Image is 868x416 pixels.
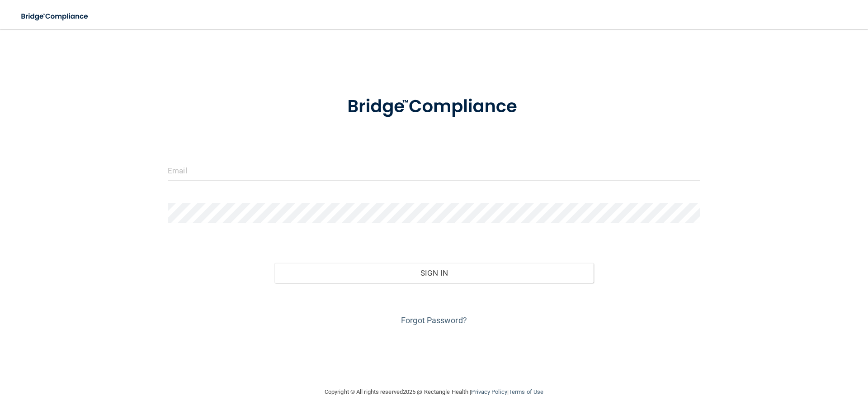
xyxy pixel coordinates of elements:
[401,316,467,325] a: Forgot Password?
[509,388,543,395] a: Terms of Use
[329,83,539,130] img: bridge_compliance_login_screen.278c3ca4.svg
[274,263,594,283] button: Sign In
[168,160,700,181] input: Email
[471,388,507,395] a: Privacy Policy
[269,378,599,406] div: Copyright © All rights reserved 2025 @ Rectangle Health | |
[14,7,97,26] img: bridge_compliance_login_screen.278c3ca4.svg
